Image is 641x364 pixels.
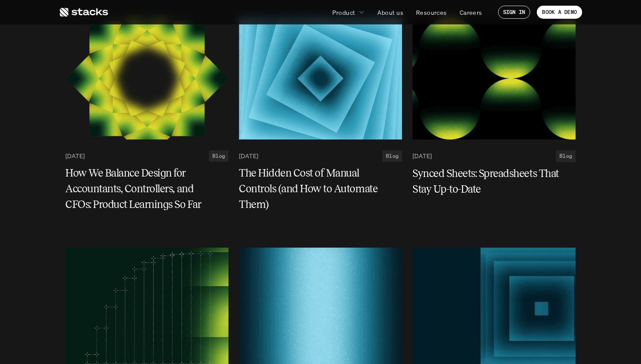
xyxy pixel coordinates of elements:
[413,166,565,197] h5: Synced Sheets: Spreadsheets That Stay Up-to-Date
[65,166,228,213] a: How We Balance Design for Accountants, Controllers, and CFOs: Product Learnings So Far
[386,153,399,159] h2: Blog
[413,166,576,197] a: Synced Sheets: Spreadsheets That Stay Up-to-Date
[239,153,258,160] p: [DATE]
[239,166,402,213] a: The Hidden Cost of Manual Controls (and How to Automate Them)
[212,153,225,159] h2: Blog
[239,166,392,213] h5: The Hidden Cost of Manual Controls (and How to Automate Them)
[65,166,218,213] h5: How We Balance Design for Accountants, Controllers, and CFOs: Product Learnings So Far
[416,8,447,17] p: Resources
[65,153,85,160] p: [DATE]
[65,150,228,162] a: [DATE]Blog
[332,8,355,17] p: Product
[542,9,577,15] p: BOOK A DEMO
[411,4,452,20] a: Resources
[498,6,531,19] a: SIGN IN
[537,6,582,19] a: BOOK A DEMO
[377,8,403,17] p: About us
[413,153,432,160] p: [DATE]
[460,8,482,17] p: Careers
[454,4,488,20] a: Careers
[239,150,402,162] a: [DATE]Blog
[559,153,572,159] h2: Blog
[503,9,525,15] p: SIGN IN
[372,4,409,20] a: About us
[413,150,576,162] a: [DATE]Blog
[131,39,168,46] a: Privacy Policy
